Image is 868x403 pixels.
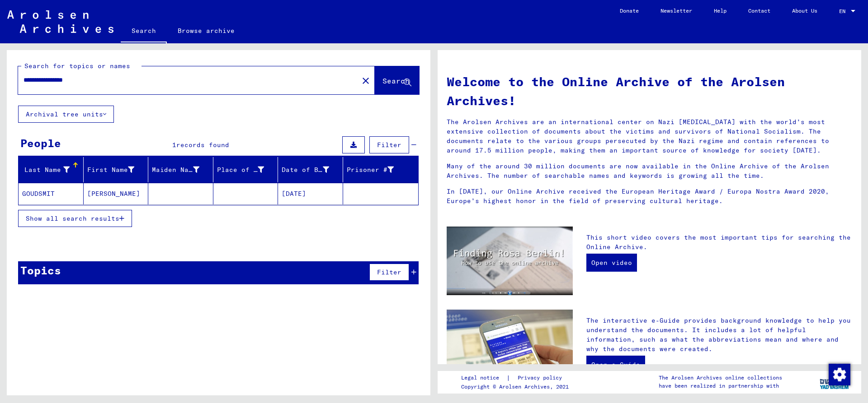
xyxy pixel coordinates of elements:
[447,117,852,155] p: The Arolsen Archives are an international center on Nazi [MEDICAL_DATA] with the world’s most ext...
[461,373,573,383] div: |
[828,363,850,385] div: Change consent
[377,141,401,149] span: Filter
[357,71,375,89] button: Clear
[22,165,70,175] div: Last Name
[461,383,573,391] p: Copyright © Arolsen Archives, 2021
[659,382,782,390] p: have been realized in partnership with
[343,157,419,182] mat-header-cell: Prisoner #
[213,157,278,182] mat-header-cell: Place of Birth
[659,374,782,382] p: The Arolsen Archives online collections
[152,162,213,177] div: Maiden Name
[586,233,852,252] p: This short video covers the most important tips for searching the Online Archive.
[447,162,852,181] p: Many of the around 30 million documents are now available in the Online Archive of the Arolsen Ar...
[20,262,61,278] div: Topics
[87,162,148,177] div: First Name
[282,165,329,175] div: Date of Birth
[510,373,573,383] a: Privacy policy
[377,268,401,276] span: Filter
[447,72,852,110] h1: Welcome to the Online Archive of the Arolsen Archives!
[19,157,84,182] mat-header-cell: Last Name
[84,183,149,204] mat-cell: [PERSON_NAME]
[369,264,409,281] button: Filter
[839,8,849,14] span: EN
[7,10,113,33] img: Arolsen_neg.svg
[172,141,176,149] span: 1
[382,76,410,85] span: Search
[217,162,278,177] div: Place of Birth
[586,316,852,354] p: The interactive e-Guide provides background knowledge to help you understand the documents. It in...
[87,165,135,175] div: First Name
[24,62,130,70] mat-label: Search for topics or names
[18,210,132,227] button: Show all search results
[167,20,245,42] a: Browse archive
[447,227,573,295] img: video.jpg
[818,371,852,393] img: yv_logo.png
[152,165,199,175] div: Maiden Name
[347,165,394,175] div: Prisoner #
[375,66,419,94] button: Search
[217,165,264,175] div: Place of Birth
[19,183,84,204] mat-cell: GOUDSMIT
[22,162,83,177] div: Last Name
[347,162,408,177] div: Prisoner #
[176,141,229,149] span: records found
[26,214,119,222] span: Show all search results
[447,187,852,206] p: In [DATE], our Online Archive received the European Heritage Award / Europa Nostra Award 2020, Eu...
[18,106,114,123] button: Archival tree units
[447,310,573,394] img: eguide.jpg
[461,373,506,383] a: Legal notice
[586,356,645,374] a: Open e-Guide
[148,157,213,182] mat-header-cell: Maiden Name
[369,136,409,153] button: Filter
[360,75,371,86] mat-icon: close
[829,364,850,385] img: Change consent
[20,135,61,151] div: People
[278,183,343,204] mat-cell: [DATE]
[121,20,167,43] a: Search
[282,162,343,177] div: Date of Birth
[278,157,343,182] mat-header-cell: Date of Birth
[84,157,149,182] mat-header-cell: First Name
[586,254,637,272] a: Open video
